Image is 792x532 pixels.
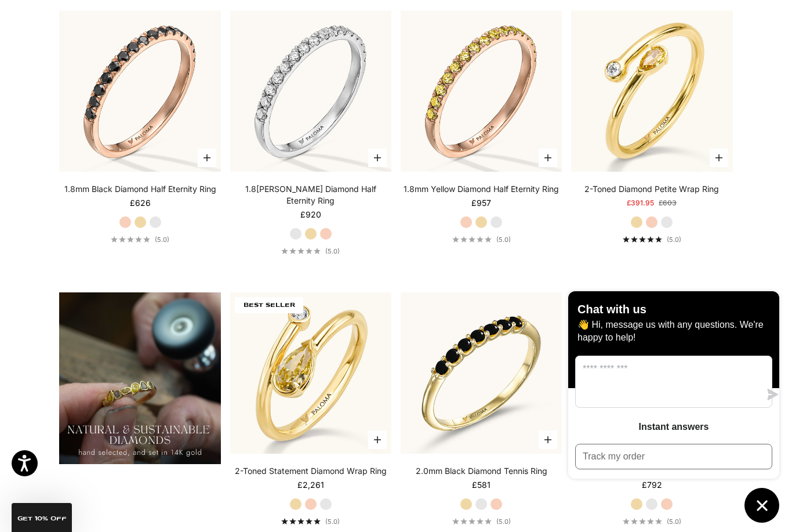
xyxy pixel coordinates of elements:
[472,479,491,491] sale-price: £581
[230,10,391,172] img: #WhiteGold
[155,236,169,244] span: (5.0)
[404,183,559,195] a: 1.8mm Yellow Diamond Half Eternity Ring
[471,197,491,209] sale-price: £957
[300,209,321,220] sale-price: £920
[496,236,511,244] span: (5.0)
[230,292,391,454] img: #YellowGold
[401,10,562,172] img: #RoseGold
[452,517,511,526] a: 5.0 out of 5.0 stars(5.0)
[571,10,732,172] img: #YellowGold
[281,248,321,254] div: 5.0 out of 5.0 stars
[281,517,340,526] a: 5.0 out of 5.0 stars(5.0)
[297,479,324,491] sale-price: £2,261
[111,236,150,243] div: 5.0 out of 5.0 stars
[565,291,783,523] inbox-online-store-chat: Shopify online store chat
[325,247,340,255] span: (5.0)
[452,236,511,244] a: 5.0 out of 5.0 stars(5.0)
[230,183,391,207] a: 1.8[PERSON_NAME] Diamond Half Eternity Ring
[659,197,677,209] compare-at-price: £603
[452,518,492,524] div: 5.0 out of 5.0 stars
[452,236,492,243] div: 5.0 out of 5.0 stars
[235,465,387,477] a: 2-Toned Statement Diamond Wrap Ring
[416,465,547,477] a: 2.0mm Black Diamond Tennis Ring
[623,236,662,243] div: 5.0 out of 5.0 stars
[111,236,169,244] a: 5.0 out of 5.0 stars(5.0)
[59,10,220,172] img: #RoseGold
[235,297,303,313] span: BEST SELLER
[281,518,321,524] div: 5.0 out of 5.0 stars
[623,236,681,244] a: 5.0 out of 5.0 stars(5.0)
[496,517,511,526] span: (5.0)
[281,247,340,255] a: 5.0 out of 5.0 stars(5.0)
[325,517,340,526] span: (5.0)
[64,183,216,195] a: 1.8mm Black Diamond Half Eternity Ring
[667,236,681,244] span: (5.0)
[17,516,67,522] span: GET 10% Off
[401,292,562,454] img: 2.0mm Black Diamond Tennis Ring
[130,197,151,209] sale-price: £626
[12,503,72,532] div: GET 10% Off
[627,197,654,209] sale-price: £391.95
[584,183,719,195] a: 2-Toned Diamond Petite Wrap Ring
